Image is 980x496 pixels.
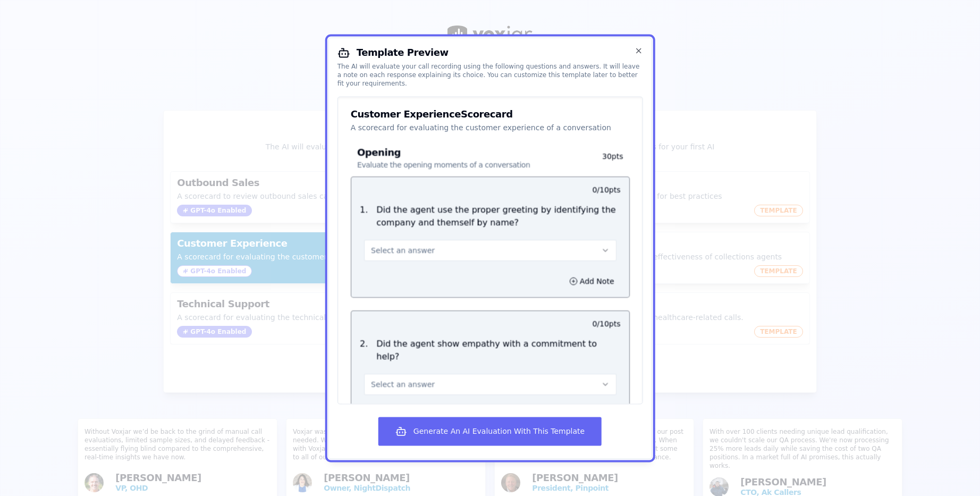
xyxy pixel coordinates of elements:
[351,110,513,119] h3: Customer Experience Scorecard
[376,204,620,229] p: Did the agent use the proper greeting by identifying the company and themself by name?
[371,245,435,256] span: Select an answer
[378,417,602,445] button: Generate An AI Evaluation With This Template
[563,274,621,289] button: Add Note
[351,122,630,133] p: A scorecard for evaluating the customer experience of a conversation
[357,148,579,170] h3: Opening
[592,184,620,195] p: 0 / 10 pts
[579,151,623,170] p: 30 pts
[337,62,643,88] div: The AI will evaluate your call recording using the following questions and answers. It will leave...
[357,159,530,170] p: Evaluate the opening moments of a conversation
[356,204,372,229] p: 1 .
[592,318,620,329] p: 0 / 10 pts
[376,338,620,363] p: Did the agent show empathy with a commitment to help?
[371,379,435,390] span: Select an answer
[337,46,643,59] h2: Template Preview
[356,338,372,363] p: 2 .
